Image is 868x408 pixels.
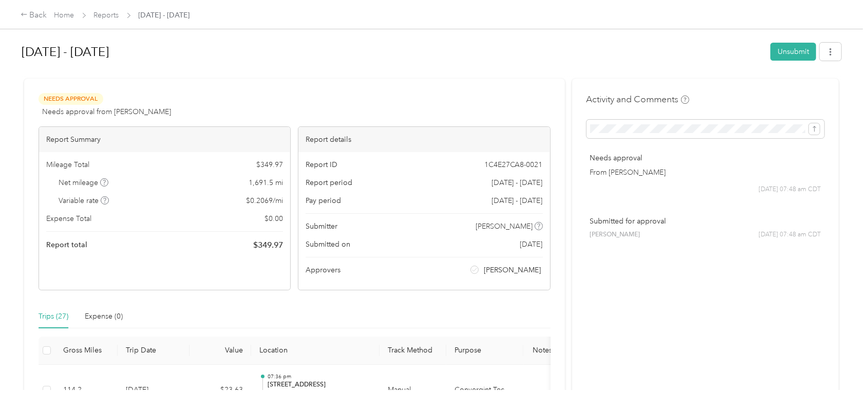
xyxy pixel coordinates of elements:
span: [DATE] - [DATE] [139,10,190,21]
th: Location [251,337,380,365]
div: Expense (0) [85,311,123,322]
p: Submitted for approval [590,216,821,227]
span: Submitter [306,221,337,232]
th: Purpose [446,337,523,365]
div: Back [21,9,47,22]
span: Report period [306,177,352,188]
th: Value [190,337,251,365]
span: [PERSON_NAME] [484,265,541,275]
span: [PERSON_NAME] [590,230,640,239]
h4: Activity and Comments [587,93,689,106]
th: Gross Miles [55,337,118,365]
div: Report details [298,127,550,152]
th: Trip Date [118,337,190,365]
span: Pay period [306,195,341,206]
p: Needs approval [590,153,821,163]
span: Expense Total [46,213,91,224]
span: $ 349.97 [253,239,283,251]
iframe: Everlance-gr Chat Button Frame [810,350,868,408]
p: 07:36 pm [268,373,371,380]
span: Submitted on [306,239,350,250]
h1: Sep 1 - 30, 2025 [22,40,763,64]
a: Home [54,11,74,20]
span: [DATE] 07:48 am CDT [759,185,821,194]
div: Report Summary [39,127,290,152]
p: [STREET_ADDRESS] [268,380,371,390]
span: [DATE] - [DATE] [492,177,543,188]
span: [DATE] - [DATE] [492,195,543,206]
span: $ 0.00 [265,213,283,224]
span: [PERSON_NAME] [476,221,533,232]
span: 1,691.5 mi [249,177,283,188]
p: From [PERSON_NAME] [590,167,821,178]
span: Variable rate [59,195,109,206]
span: Report ID [306,159,337,170]
span: $ 0.2069 / mi [246,195,283,206]
span: Needs approval from [PERSON_NAME] [42,106,171,117]
span: Mileage Total [46,159,89,170]
span: Approvers [306,265,341,275]
button: Unsubmit [770,43,816,61]
span: Report total [46,239,87,250]
th: Track Method [380,337,446,365]
span: 1C4E27CA8-0021 [484,159,543,170]
span: $ 349.97 [256,159,283,170]
span: [DATE] 07:48 am CDT [759,230,821,239]
th: Notes [523,337,562,365]
div: Trips (27) [39,311,68,322]
span: Net mileage [59,177,109,188]
span: Needs Approval [39,93,103,105]
a: Reports [94,11,119,20]
span: [DATE] [520,239,543,250]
